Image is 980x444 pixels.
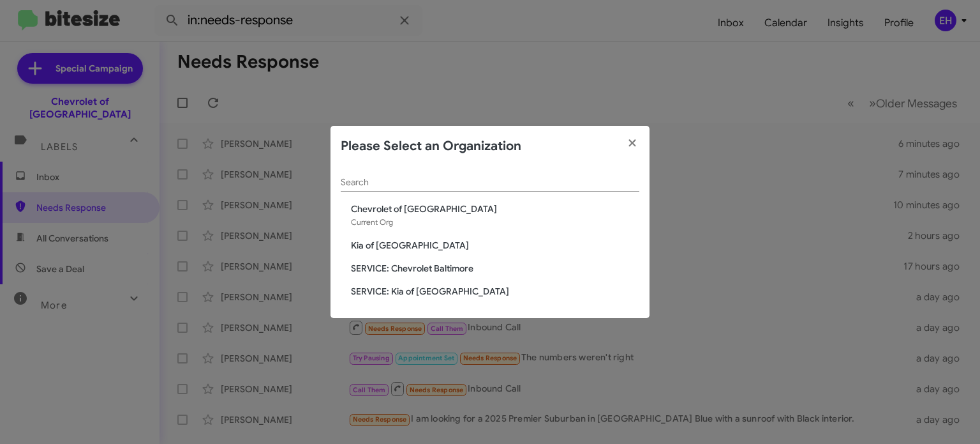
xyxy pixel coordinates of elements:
span: Current Org [351,217,393,227]
h2: Please Select an Organization [341,136,521,157]
span: Kia of [GEOGRAPHIC_DATA] [351,239,639,252]
span: SERVICE: Chevrolet Baltimore [351,262,639,275]
span: SERVICE: Kia of [GEOGRAPHIC_DATA] [351,285,639,298]
span: Chevrolet of [GEOGRAPHIC_DATA] [351,203,639,215]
